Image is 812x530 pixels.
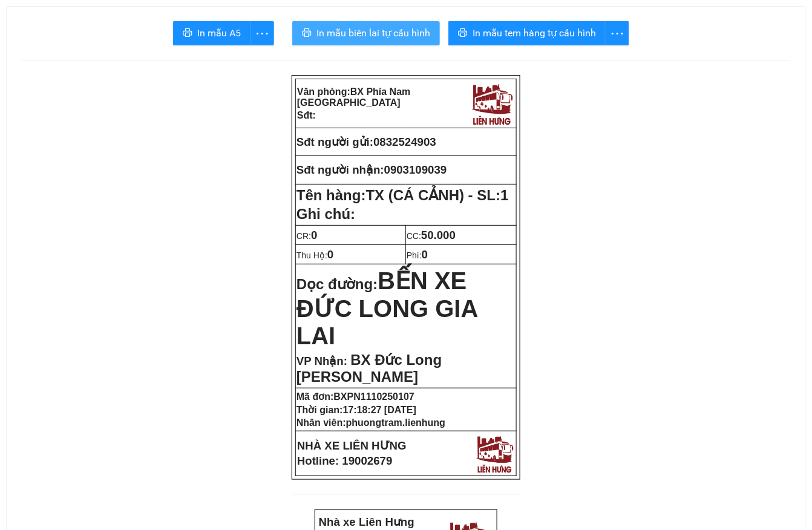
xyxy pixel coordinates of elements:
[183,28,192,39] span: printer
[606,26,629,41] span: more
[297,87,411,108] span: BX Phía Nam [GEOGRAPHIC_DATA]
[296,231,318,241] span: CR:
[343,405,417,415] span: 17:18:27 [DATE]
[250,21,274,45] button: more
[421,229,456,241] span: 50.000
[422,248,428,261] span: 0
[458,28,468,39] span: printer
[297,454,393,467] strong: Hotline: 19002679
[474,433,516,474] img: logo
[296,136,373,148] strong: Sđt người gửi:
[297,87,411,108] strong: Văn phòng:
[384,163,447,176] span: 0903109039
[296,405,416,415] strong: Thời gian:
[296,267,477,349] span: BẾN XE ĐỨC LONG GIA LAI
[173,21,250,45] button: printerIn mẫu A5
[605,21,629,45] button: more
[407,231,456,241] span: CC:
[297,110,316,120] strong: Sđt:
[296,417,445,428] strong: Nhân viên:
[296,250,333,260] span: Thu Hộ:
[469,80,515,126] img: logo
[366,187,509,203] span: TX (CÁ CẢNH) - SL:
[250,26,273,41] span: more
[296,352,442,385] span: BX Đức Long [PERSON_NAME]
[197,25,241,41] span: In mẫu A5
[297,439,407,452] strong: NHÀ XE LIÊN HƯNG
[302,28,312,39] span: printer
[334,391,414,402] span: BXPN1110250107
[407,250,428,260] span: Phí:
[296,276,477,347] strong: Dọc đường:
[311,229,317,241] span: 0
[327,248,333,261] span: 0
[316,25,430,41] span: In mẫu biên lai tự cấu hình
[346,417,445,428] span: phuongtram.lienhung
[292,21,440,45] button: printerIn mẫu biên lai tự cấu hình
[296,187,509,203] strong: Tên hàng:
[296,163,384,176] strong: Sđt người nhận:
[296,391,414,402] strong: Mã đơn:
[373,136,436,148] span: 0832524903
[296,355,347,367] span: VP Nhận:
[296,206,355,222] span: Ghi chú:
[319,515,414,528] strong: Nhà xe Liên Hưng
[500,187,508,203] span: 1
[473,25,596,41] span: In mẫu tem hàng tự cấu hình
[448,21,606,45] button: printerIn mẫu tem hàng tự cấu hình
